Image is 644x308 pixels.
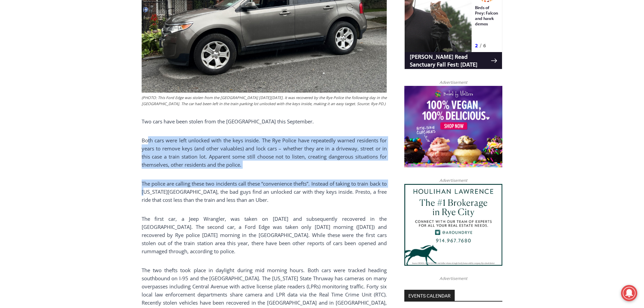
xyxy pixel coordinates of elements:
div: Birds of Prey: Falcon and hawk demos [71,20,94,55]
span: Open Tues. - Sun. [PHONE_NUMBER] [2,70,66,95]
div: 2 [71,57,74,64]
p: Two cars have been stolen from the [GEOGRAPHIC_DATA] this September. [142,117,387,125]
p: The police are calling these two incidents call these “convenience thefts”. Instead of taking to ... [142,180,387,204]
a: Open Tues. - Sun. [PHONE_NUMBER] [0,68,68,84]
figcaption: (PHOTO: This Ford Edge was stolen from the [GEOGRAPHIC_DATA] [DATE][DATE]. It was recovered by th... [142,95,387,106]
span: Intern @ [DOMAIN_NAME] [177,67,313,82]
h4: [PERSON_NAME] Read Sanctuary Fall Fest: [DATE] [5,68,87,84]
img: Houlihan Lawrence The #1 Brokerage in Rye City [404,184,502,266]
div: 6 [79,57,82,64]
a: Intern @ [DOMAIN_NAME] [163,66,328,84]
a: [PERSON_NAME] Read Sanctuary Fall Fest: [DATE] [0,67,98,84]
span: Advertisement [433,177,474,184]
p: Both cars were left unlocked with the keys inside. The Rye Police have repeatedly warned resident... [142,136,387,169]
h2: Events Calendar [404,290,455,301]
div: "the precise, almost orchestrated movements of cutting and assembling sushi and [PERSON_NAME] mak... [69,42,96,81]
span: Advertisement [433,79,474,86]
div: / [75,57,77,64]
img: Baked by Melissa [404,86,502,168]
span: Advertisement [433,275,474,282]
div: "[PERSON_NAME] and I covered the [DATE] Parade, which was a really eye opening experience as I ha... [171,0,319,66]
p: The first car, a Jeep Wrangler, was taken on [DATE] and subsequently recovered in the [GEOGRAPHIC... [142,215,387,255]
